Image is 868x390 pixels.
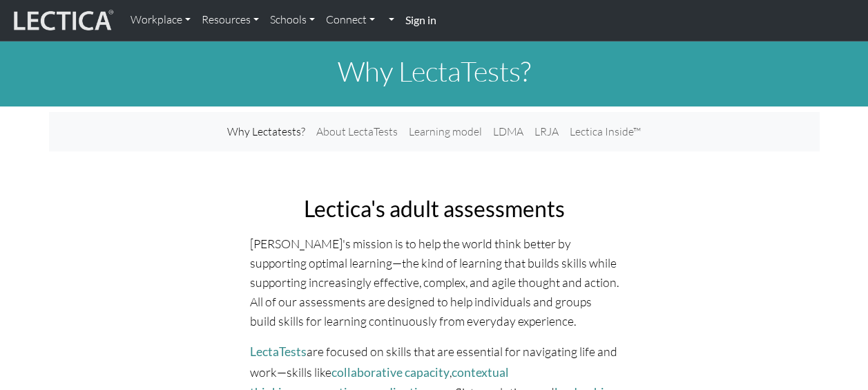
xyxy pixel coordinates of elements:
[222,118,311,146] a: Why Lectatests?
[250,344,307,359] a: LectaTests
[564,118,646,146] a: Lectica Inside™
[311,118,403,146] a: About LectaTests
[264,6,320,35] a: Schools
[488,118,529,146] a: LDMA
[403,118,488,146] a: Learning model
[125,6,196,35] a: Workplace
[331,365,450,380] a: collaborative capacity
[49,55,820,88] h1: Why LectaTests?
[250,234,619,331] p: [PERSON_NAME]'s mission is to help the world think better by supporting optimal learning—the kind...
[250,196,619,222] h2: Lectica's adult assessments
[529,118,564,146] a: LRJA
[196,6,264,35] a: Resources
[405,13,436,26] strong: Sign in
[400,6,442,35] a: Sign in
[10,8,114,34] img: lecticalive
[320,6,380,35] a: Connect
